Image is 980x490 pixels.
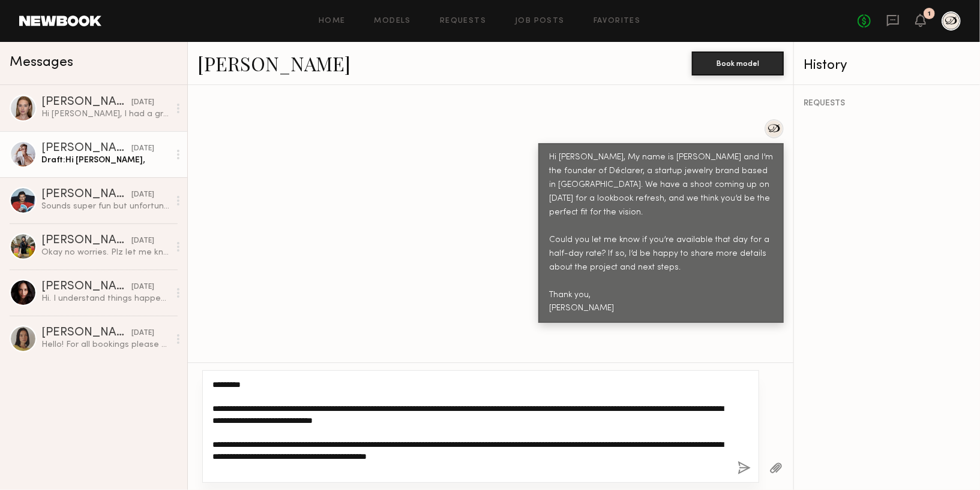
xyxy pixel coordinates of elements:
[440,17,486,25] a: Requests
[928,11,931,17] div: 1
[515,17,565,25] a: Job Posts
[41,281,131,293] div: [PERSON_NAME]
[319,17,346,25] a: Home
[41,155,169,166] div: Draft: Hi [PERSON_NAME],
[41,339,169,350] div: Hello! For all bookings please email my agent [PERSON_NAME][EMAIL_ADDRESS][PERSON_NAME][PERSON_NA...
[131,328,154,339] div: [DATE]
[692,58,784,68] a: Book model
[549,151,773,316] div: Hi [PERSON_NAME], My name is [PERSON_NAME] and I’m the founder of Déclarer, a startup jewelry bra...
[594,17,641,25] a: Favorites
[131,97,154,108] div: [DATE]
[41,189,131,201] div: [PERSON_NAME]
[41,143,131,155] div: [PERSON_NAME]
[10,56,73,69] span: Messages
[804,59,972,72] div: History
[197,50,350,76] a: [PERSON_NAME]
[374,17,411,25] a: Models
[131,189,154,201] div: [DATE]
[41,327,131,339] div: [PERSON_NAME]
[804,99,972,108] div: REQUESTS
[41,201,169,212] div: Sounds super fun but unfortunately I’m already booked on [DATE] so can’t make that date work :(
[131,143,154,155] div: [DATE]
[41,247,169,258] div: Okay no worries. Plz let me know!
[131,235,154,247] div: [DATE]
[41,96,131,108] div: [PERSON_NAME]
[131,282,154,293] div: [DATE]
[41,293,169,304] div: Hi. I understand things happen so it shouldn’t be a problem switching dates. I would like to conf...
[692,52,784,75] button: Book model
[41,235,131,247] div: [PERSON_NAME]
[41,108,169,120] div: Hi [PERSON_NAME], I had a great weekend - I hope you did as well! I appreciate you reaching out t...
